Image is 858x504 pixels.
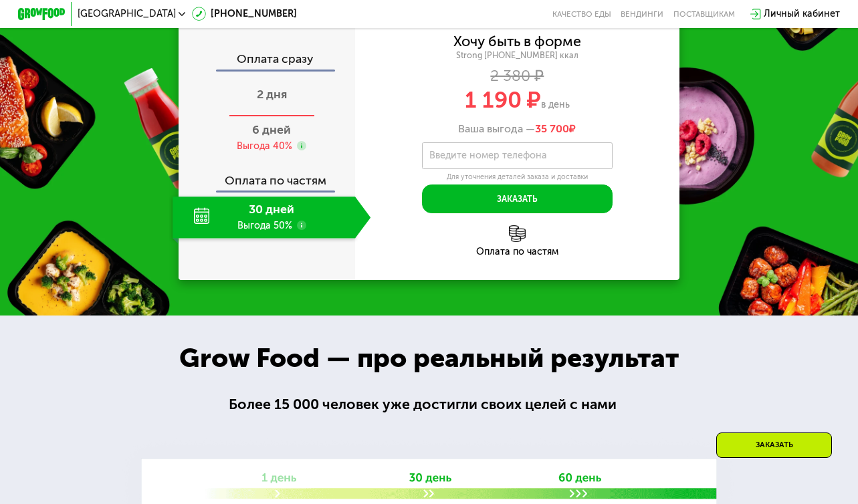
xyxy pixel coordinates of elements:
[78,9,176,19] span: [GEOGRAPHIC_DATA]
[257,87,287,102] span: 2 дня
[716,432,832,458] div: Заказать
[192,7,298,21] a: [PHONE_NUMBER]
[158,338,699,379] div: Grow Food — про реальный результат
[552,9,611,19] a: Качество еды
[422,184,613,213] button: Заказать
[541,99,570,110] span: в день
[673,9,735,19] div: поставщикам
[252,122,291,137] span: 6 дней
[422,172,613,182] div: Для уточнения деталей заказа и доставки
[535,122,569,135] span: 35 700
[355,122,679,136] div: Ваша выгода —
[355,50,679,61] div: Strong [PHONE_NUMBER] ккал
[465,86,541,114] span: 1 190 ₽
[355,70,679,83] div: 2 380 ₽
[535,122,576,136] span: ₽
[355,247,679,257] div: Оплата по частям
[237,140,292,153] div: Выгода 40%
[453,35,581,49] div: Хочу быть в форме
[229,394,629,416] div: Более 15 000 человек уже достигли своих целей с нами
[180,163,355,191] div: Оплата по частям
[764,7,840,21] div: Личный кабинет
[429,152,547,159] label: Введите номер телефона
[509,225,526,242] img: l6xcnZfty9opOoJh.png
[621,9,663,19] a: Вендинги
[180,53,355,69] div: Оплата сразу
